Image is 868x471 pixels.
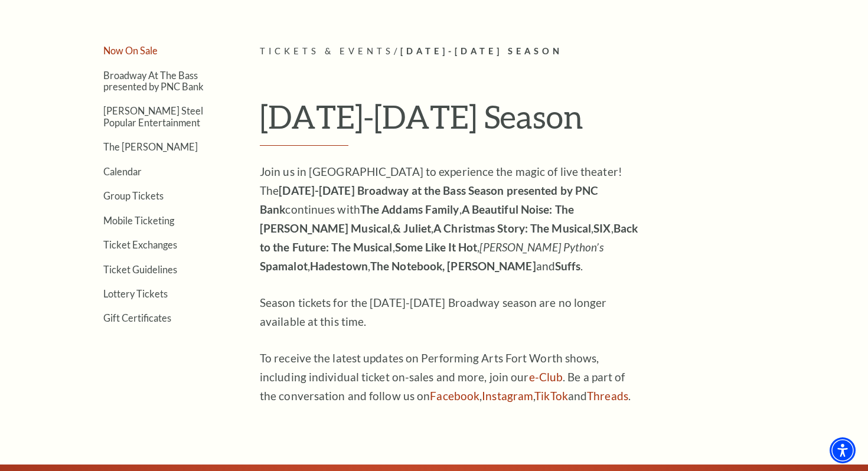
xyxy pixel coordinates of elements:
strong: The Addams Family [360,202,459,216]
a: Instagram - open in a new tab [482,389,533,403]
a: Threads - open in a new tab [587,389,628,403]
strong: SIX [593,221,611,235]
a: Facebook - open in a new tab [430,389,479,403]
strong: Suffs [555,259,581,273]
h1: [DATE]-[DATE] Season [260,97,800,146]
strong: The Notebook, [PERSON_NAME] [370,259,536,273]
p: / [260,44,800,59]
span: [DATE]-[DATE] Season [400,46,563,56]
a: Calendar [103,166,142,177]
a: e-Club [529,370,563,384]
strong: [DATE]-[DATE] Broadway at the Bass Season presented by PNC Bank [260,184,598,216]
a: Gift Certificates [103,312,171,323]
strong: & Juliet [393,221,431,235]
a: The [PERSON_NAME] [103,141,198,152]
strong: A Beautiful Noise: The [PERSON_NAME] Musical [260,202,574,235]
p: To receive the latest updates on Performing Arts Fort Worth shows, including individual ticket on... [260,349,644,405]
p: Join us in [GEOGRAPHIC_DATA] to experience the magic of live theater! The continues with , , , , ... [260,162,644,276]
strong: Back to the Future: The Musical [260,221,638,254]
strong: Hadestown [310,259,368,273]
strong: Spamalot [260,259,308,273]
a: [PERSON_NAME] Steel Popular Entertainment [103,105,203,127]
a: Ticket Exchanges [103,239,177,250]
strong: A Christmas Story: The Musical [433,221,591,235]
div: Accessibility Menu [830,437,856,463]
a: Lottery Tickets [103,288,168,299]
a: Ticket Guidelines [103,264,177,275]
a: Mobile Ticketing [103,215,174,226]
a: Now On Sale [103,45,158,56]
p: Season tickets for the [DATE]-[DATE] Broadway season are no longer available at this time. [260,293,644,331]
span: Tickets & Events [260,46,394,56]
em: [PERSON_NAME] Python’s [479,240,603,254]
strong: Some Like It Hot [395,240,478,254]
a: Group Tickets [103,190,164,201]
a: TikTok - open in a new tab [534,389,568,403]
a: Broadway At The Bass presented by PNC Bank [103,70,204,92]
